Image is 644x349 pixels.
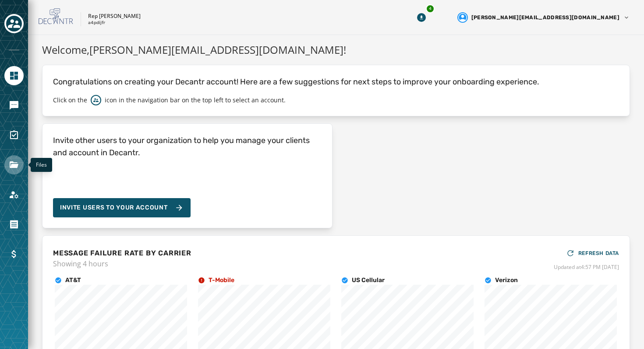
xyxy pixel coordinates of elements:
span: Invite Users to your account [60,203,168,212]
h4: T-Mobile [209,276,234,285]
a: Navigate to Home [4,66,24,85]
p: Rep [PERSON_NAME] [88,13,141,20]
div: Files [31,158,52,172]
p: a4pdijfr [88,20,105,26]
h4: AT&T [65,276,81,285]
button: Download Menu [414,10,429,25]
h4: Verizon [495,276,518,285]
p: Click on the [53,96,87,105]
h1: Welcome, [PERSON_NAME][EMAIL_ADDRESS][DOMAIN_NAME] ! [42,42,630,58]
h4: US Cellular [352,276,385,285]
div: 4 [426,4,435,13]
span: Showing 4 hours [53,258,191,269]
a: Navigate to Orders [4,215,24,234]
button: Invite Users to your account [53,198,191,217]
span: [PERSON_NAME][EMAIL_ADDRESS][DOMAIN_NAME] [471,14,619,21]
a: Navigate to Account [4,185,24,204]
h4: Invite other users to your organization to help you manage your clients and account in Decantr. [53,134,322,159]
span: Updated at 4:57 PM [DATE] [554,264,619,271]
h4: MESSAGE FAILURE RATE BY CARRIER [53,248,191,258]
a: Navigate to Files [4,155,24,174]
a: Navigate to Surveys [4,126,24,145]
button: User settings [454,9,633,26]
p: Congratulations on creating your Decantr account! Here are a few suggestions for next steps to im... [53,76,619,88]
span: REFRESH DATA [578,250,619,257]
a: Navigate to Billing [4,244,24,264]
p: icon in the navigation bar on the top left to select an account. [105,96,286,105]
a: Navigate to Messaging [4,96,24,115]
button: Toggle account select drawer [4,14,24,33]
button: REFRESH DATA [566,246,619,260]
